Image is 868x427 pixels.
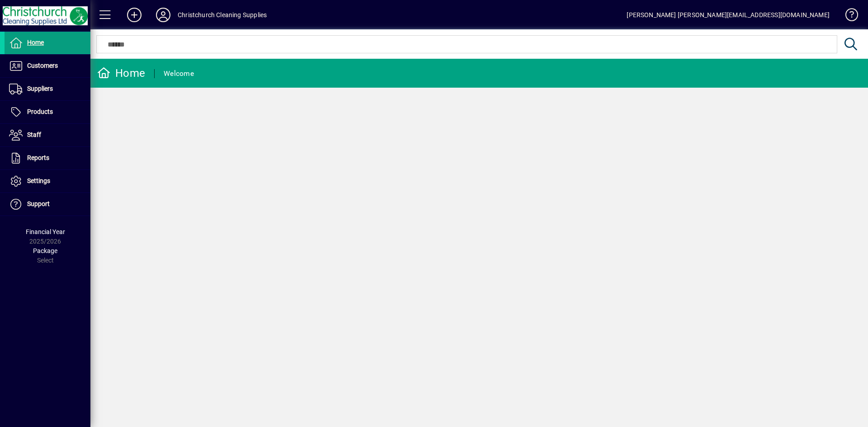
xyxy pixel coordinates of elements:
[164,66,194,81] div: Welcome
[5,147,90,169] a: Reports
[97,66,145,80] div: Home
[27,200,50,207] span: Support
[178,8,267,22] div: Christchurch Cleaning Supplies
[5,101,90,123] a: Products
[26,228,65,235] span: Financial Year
[839,2,857,31] a: Knowledge Base
[5,170,90,192] a: Settings
[33,247,57,254] span: Package
[5,78,90,100] a: Suppliers
[5,55,90,77] a: Customers
[5,193,90,216] a: Support
[120,7,149,23] button: Add
[27,131,41,138] span: Staff
[27,39,44,46] span: Home
[27,177,50,184] span: Settings
[27,62,58,69] span: Customers
[149,7,178,23] button: Profile
[627,8,830,22] div: [PERSON_NAME] [PERSON_NAME][EMAIL_ADDRESS][DOMAIN_NAME]
[27,154,49,161] span: Reports
[27,108,53,115] span: Products
[27,85,53,92] span: Suppliers
[5,124,90,146] a: Staff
